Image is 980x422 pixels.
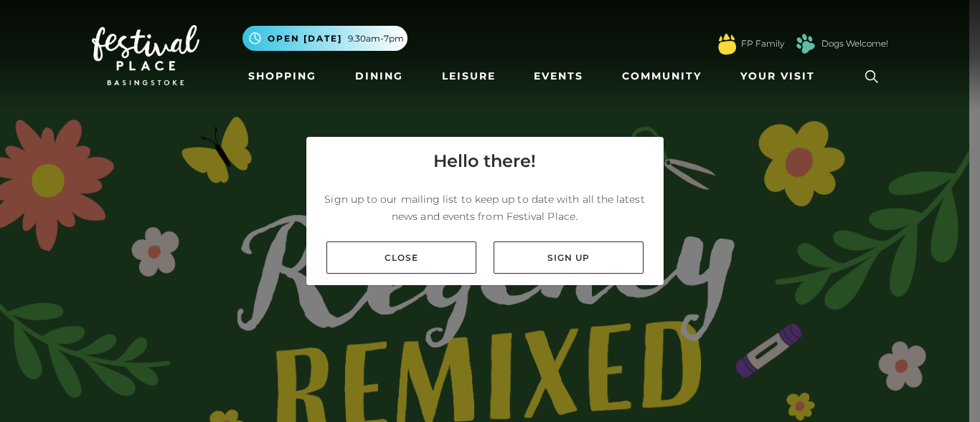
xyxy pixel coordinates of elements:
[741,37,784,50] a: FP Family
[92,25,199,85] img: Festival Place Logo
[348,32,404,45] span: 9.30am-7pm
[494,241,644,274] a: Sign up
[318,191,652,225] p: Sign up to our mailing list to keep up to date with all the latest news and events from Festival ...
[326,241,476,274] a: Close
[616,63,707,90] a: Community
[433,148,536,174] h4: Hello there!
[735,63,828,90] a: Your Visit
[821,37,888,50] a: Dogs Welcome!
[268,32,342,45] span: Open [DATE]
[436,63,501,90] a: Leisure
[740,69,815,84] span: Your Visit
[349,63,409,90] a: Dining
[242,63,322,90] a: Shopping
[528,63,589,90] a: Events
[242,26,407,51] button: Open [DATE] 9.30am-7pm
